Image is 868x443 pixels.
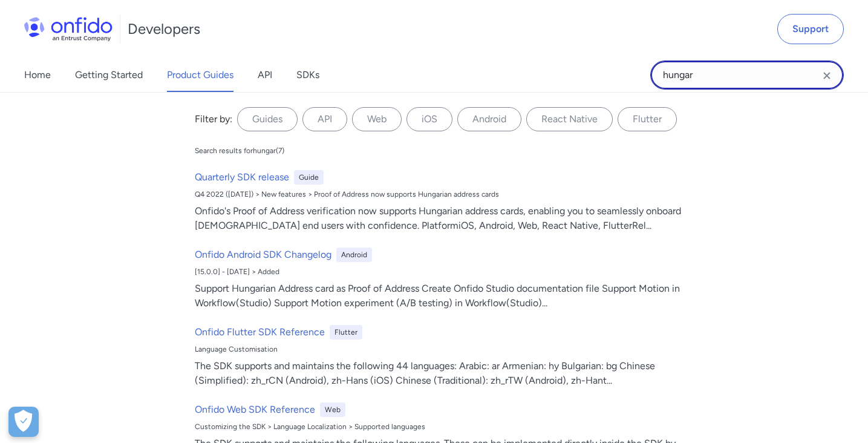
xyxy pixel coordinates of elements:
h6: Onfido Web SDK Reference [195,402,315,417]
div: Filter by: [195,112,232,126]
div: Android [336,248,372,262]
label: API [302,107,347,131]
button: Open Preferences [8,407,39,437]
a: Product Guides [167,58,233,92]
img: Onfido Logo [24,17,113,41]
div: The SDK supports and maintains the following 44 languages: Arabic: ar Armenian: hy Bulgarian: bg ... [195,359,684,388]
label: Flutter [618,107,677,131]
a: Getting Started [75,58,143,92]
h6: Onfido Android SDK Changelog [195,248,331,262]
h6: Quarterly SDK release [195,170,289,185]
a: Home [24,58,51,92]
div: [15.0.0] - [DATE] > Added [195,267,684,277]
div: Cookie Preferences [8,407,39,437]
div: Customizing the SDK > Language Localization > Supported languages [195,422,684,432]
svg: Clear search field button [820,68,834,83]
label: Android [457,107,521,131]
label: iOS [406,107,452,131]
div: Guide [294,170,324,185]
a: Quarterly SDK releaseGuideQ4 2022 ([DATE]) > New features > Proof of Address now supports Hungari... [190,165,688,238]
h6: Onfido Flutter SDK Reference [195,325,325,340]
div: Support Hungarian Address card as Proof of Address Create Onfido Studio documentation file Suppor... [195,281,684,310]
a: Support [777,14,844,44]
div: Search results for hungar ( 7 ) [195,146,284,156]
div: Flutter [330,325,362,340]
div: Onfido's Proof of Address verification now supports Hungarian address cards, enabling you to seam... [195,204,684,233]
input: Onfido search input field [650,61,844,90]
h1: Developers [128,19,200,39]
a: Onfido Android SDK ChangelogAndroid[15.0.0] - [DATE] > AddedSupport Hungarian Address card as Pro... [190,243,688,315]
label: Web [352,107,402,131]
label: React Native [526,107,613,131]
a: API [258,58,272,92]
a: Onfido Flutter SDK ReferenceFlutterLanguage CustomisationThe SDK supports and maintains the follo... [190,320,688,393]
label: Guides [237,107,298,131]
div: Web [320,402,345,417]
div: Language Customisation [195,344,684,354]
div: Q4 2022 ([DATE]) > New features > Proof of Address now supports Hungarian address cards [195,189,684,199]
a: SDKs [296,58,319,92]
